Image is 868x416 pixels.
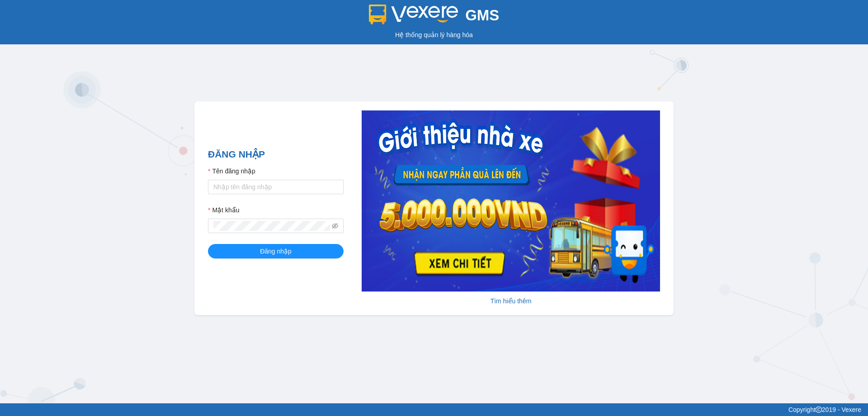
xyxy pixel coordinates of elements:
label: Mật khẩu [208,205,239,215]
input: Tên đăng nhập [208,180,344,194]
span: GMS [465,7,499,24]
span: eye-invisible [332,223,338,229]
input: Mật khẩu [213,221,330,231]
div: Copyright 2019 - Vexere [7,405,861,415]
span: copyright [817,406,823,413]
img: banner-0 [362,110,660,292]
div: Tìm hiểu thêm [362,296,660,306]
img: logo 2 [369,5,458,24]
span: Đăng nhập [260,246,292,256]
div: Hệ thống quản lý hàng hóa [2,30,866,40]
a: GMS [369,14,500,21]
h2: ĐĂNG NHẬP [208,147,344,162]
button: Đăng nhập [208,244,344,258]
label: Tên đăng nhập [208,166,254,176]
